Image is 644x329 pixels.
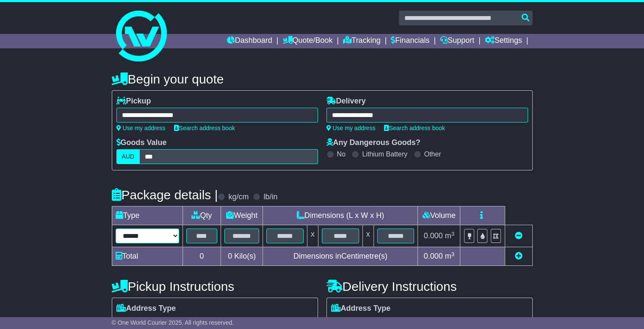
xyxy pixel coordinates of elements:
span: Commercial [381,315,425,329]
span: © One World Courier 2025. All rights reserved. [112,319,234,326]
a: Tracking [343,34,380,48]
sup: 3 [451,251,455,257]
a: Settings [485,34,522,48]
label: AUD [116,149,140,164]
td: 0 [182,247,221,266]
label: Delivery [326,97,366,106]
label: Address Type [331,304,391,313]
a: Search address book [174,125,235,131]
td: Total [112,247,182,266]
span: m [445,252,455,260]
a: Financials [391,34,429,48]
td: Dimensions in Centimetre(s) [263,247,418,266]
a: Use my address [116,125,166,131]
td: Kilo(s) [221,247,263,266]
span: Residential [331,315,372,329]
span: 0.000 [424,252,443,260]
td: Qty [182,206,221,225]
td: Volume [418,206,460,225]
span: 0 [228,252,232,260]
label: Address Type [116,304,176,313]
a: Quote/Book [282,34,332,48]
td: x [362,225,373,247]
label: kg/cm [228,192,249,202]
label: Goods Value [116,138,167,148]
label: Pickup [116,97,151,106]
a: Add new item [515,252,522,260]
span: 0.000 [424,231,443,240]
label: Other [424,150,441,158]
sup: 3 [451,231,455,237]
td: x [307,225,318,247]
a: Search address book [384,125,445,131]
label: lb/in [263,192,277,202]
h4: Package details | [112,188,218,202]
a: Use my address [326,125,376,131]
a: Support [440,34,474,48]
td: Weight [221,206,263,225]
h4: Delivery Instructions [326,279,533,293]
label: Lithium Battery [362,150,407,158]
span: m [445,231,455,240]
span: Air & Sea Depot [433,315,490,329]
span: Commercial [166,315,210,329]
label: No [337,150,345,158]
td: Dimensions (L x W x H) [263,206,418,225]
span: Residential [116,315,158,329]
span: Air & Sea Depot [218,315,276,329]
h4: Pickup Instructions [112,279,318,293]
h4: Begin your quote [112,72,533,86]
label: Any Dangerous Goods? [326,138,420,148]
td: Type [112,206,182,225]
a: Remove this item [515,231,522,240]
a: Dashboard [227,34,272,48]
